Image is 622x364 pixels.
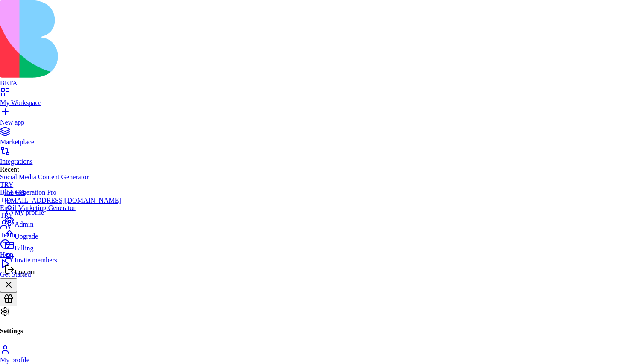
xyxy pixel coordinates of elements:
[4,252,121,264] a: Invite members
[4,181,121,204] a: Sshir+63[EMAIL_ADDRESS][DOMAIN_NAME]
[4,204,121,216] a: My profile
[4,197,121,204] div: [EMAIL_ADDRESS][DOMAIN_NAME]
[15,221,33,228] span: Admin
[15,233,38,240] span: Upgrade
[15,209,44,216] span: My profile
[4,189,121,197] div: shir+63
[4,240,121,252] a: Billing
[15,245,33,252] span: Billing
[15,268,36,276] span: Log out
[4,181,8,189] span: S
[4,228,121,240] a: Upgrade
[15,256,57,264] span: Invite members
[4,216,121,228] a: Admin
